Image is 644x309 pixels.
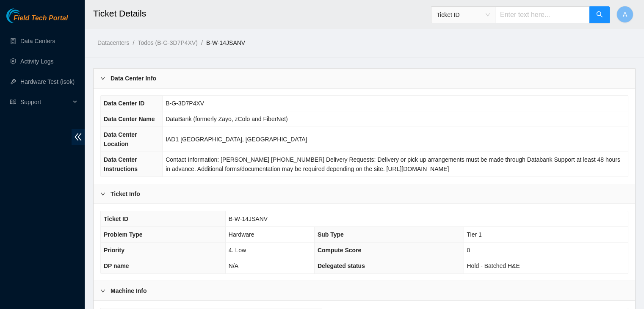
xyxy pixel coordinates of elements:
b: Data Center Info [111,74,156,83]
span: Compute Score [318,247,361,254]
a: Activity Logs [20,58,54,65]
span: search [596,11,603,19]
span: Priority [104,247,124,254]
span: Hardware [229,231,254,238]
span: read [10,99,16,105]
a: B-W-14JSANV [206,39,245,46]
input: Enter text here... [495,6,590,23]
span: Ticket ID [104,215,128,222]
div: Ticket Info [94,184,635,204]
b: Machine Info [111,286,147,295]
span: Problem Type [104,231,143,238]
span: right [100,288,105,293]
span: right [100,76,105,81]
span: B-W-14JSANV [229,215,268,222]
div: Machine Info [94,281,635,301]
span: Ticket ID [437,8,490,21]
b: Ticket Info [111,189,140,199]
span: DataBank (formerly Zayo, zColo and FiberNet) [166,116,288,122]
div: Data Center Info [94,69,635,88]
span: / [201,39,203,46]
img: Akamai Technologies [6,8,43,23]
a: Data Centers [20,38,55,44]
span: Data Center Location [104,131,137,147]
span: Data Center ID [104,100,144,107]
span: / [133,39,134,46]
span: Hold - Batched H&E [467,262,520,269]
button: search [589,6,610,23]
span: Support [20,94,70,110]
span: double-left [72,129,85,145]
button: A [616,6,633,23]
span: IAD1 [GEOGRAPHIC_DATA], [GEOGRAPHIC_DATA] [166,136,307,143]
span: Sub Type [318,231,344,238]
span: N/A [229,262,238,269]
span: Data Center Instructions [104,156,138,172]
span: 0 [467,247,470,254]
span: DP name [104,262,129,269]
span: A [623,9,627,20]
a: Todos (B-G-3D7P4XV) [138,39,198,46]
a: Datacenters [97,39,129,46]
span: Delegated status [318,262,365,269]
a: Hardware Test (isok) [20,78,75,85]
span: right [100,191,105,196]
span: Tier 1 [467,231,482,238]
span: Contact Information: [PERSON_NAME] [PHONE_NUMBER] Delivery Requests: Delivery or pick up arrangem... [166,156,620,172]
span: Field Tech Portal [14,14,68,22]
span: Data Center Name [104,116,155,122]
span: B-G-3D7P4XV [166,100,204,107]
a: Akamai TechnologiesField Tech Portal [6,15,68,26]
span: 4. Low [229,247,246,254]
